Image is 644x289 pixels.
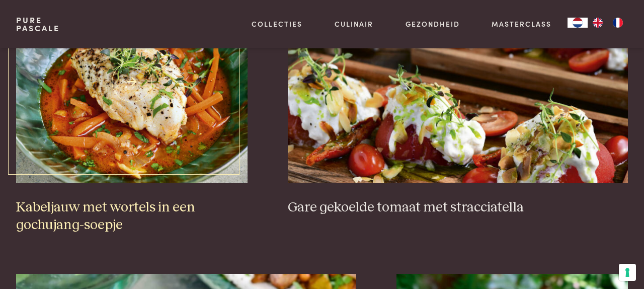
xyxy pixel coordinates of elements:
[252,19,302,29] a: Collecties
[16,199,248,234] h3: Kabeljauw met wortels in een gochujang-soepje
[588,18,608,28] a: EN
[568,18,588,28] div: Language
[288,199,628,216] h3: Gare gekoelde tomaat met stracciatella
[335,19,373,29] a: Culinair
[619,264,636,281] button: Uw voorkeuren voor toestemming voor trackingtechnologieën
[406,19,460,29] a: Gezondheid
[568,18,588,28] a: NL
[16,16,60,32] a: PurePascale
[568,18,628,28] aside: Language selected: Nederlands
[588,18,628,28] ul: Language list
[492,19,551,29] a: Masterclass
[608,18,628,28] a: FR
